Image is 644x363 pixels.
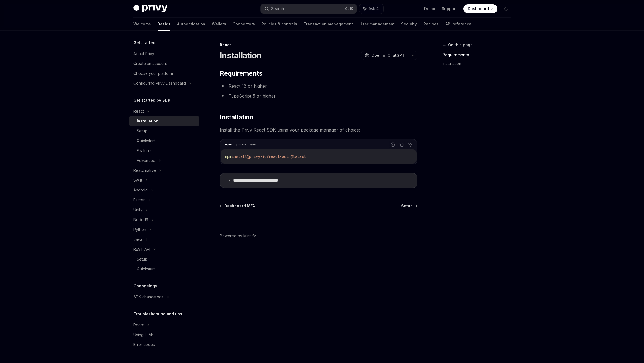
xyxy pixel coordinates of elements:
div: Create an account [133,60,167,67]
div: React [133,108,144,115]
div: Error codes [133,341,155,348]
div: Setup [137,128,147,134]
div: yarn [249,141,259,148]
li: React 18 or higher [220,82,417,90]
span: Installation [220,113,253,122]
div: REST API [133,246,150,253]
a: Using LLMs [129,330,199,340]
div: NodeJS [133,216,148,223]
button: Ask AI [407,141,414,148]
div: React [133,322,144,328]
div: Configuring Privy Dashboard [133,80,186,87]
span: @privy-io/react-auth@latest [247,154,306,159]
span: Open in ChatGPT [371,53,405,58]
span: install [232,154,247,159]
a: About Privy [129,49,199,59]
a: Installation [129,116,199,126]
button: Open in ChatGPT [361,51,408,60]
h1: Installation [220,50,261,60]
div: Java [133,236,142,243]
a: Connectors [233,18,255,31]
button: Copy the contents from the code block [398,141,405,148]
span: On this page [448,42,473,48]
a: Quickstart [129,136,199,146]
span: npm [225,154,232,159]
a: Basics [158,18,170,31]
span: Dashboard [468,6,489,12]
a: Setup [129,254,199,264]
div: Features [137,147,152,154]
a: Quickstart [129,264,199,274]
span: Requirements [220,69,262,78]
a: Requirements [443,50,515,59]
a: Transaction management [304,18,353,31]
a: Policies & controls [261,18,297,31]
div: Setup [137,256,147,262]
a: Error codes [129,340,199,350]
div: Python [133,226,146,233]
div: Quickstart [137,138,155,144]
a: Wallets [212,18,226,31]
h5: Get started by SDK [133,97,170,104]
div: About Privy [133,50,154,57]
span: Setup [401,203,413,209]
div: Installation [137,118,158,124]
a: Setup [401,203,417,209]
a: Welcome [133,18,151,31]
span: Install the Privy React SDK using your package manager of choice: [220,126,417,134]
a: User management [360,18,395,31]
div: Choose your platform [133,70,173,77]
div: Advanced [137,157,155,164]
div: Search... [271,5,286,12]
button: Search...CtrlK [261,4,357,14]
a: Choose your platform [129,68,199,78]
a: Setup [129,126,199,136]
span: Dashboard MFA [224,203,255,209]
button: Toggle dark mode [502,4,511,13]
a: Dashboard [463,4,497,13]
button: Ask AI [359,4,383,14]
div: SDK changelogs [133,294,164,300]
li: TypeScript 5 or higher [220,92,417,100]
div: pnpm [235,141,247,148]
div: npm [223,141,234,148]
span: Ctrl K [345,7,353,11]
a: Authentication [177,18,205,31]
button: Report incorrect code [389,141,396,148]
span: Ask AI [369,6,380,12]
a: Create an account [129,59,199,68]
div: Android [133,187,148,193]
a: Installation [443,59,515,68]
img: dark logo [133,5,167,13]
div: React native [133,167,156,174]
h5: Troubleshooting and tips [133,311,182,317]
a: Powered by Mintlify [220,233,256,239]
div: React [220,42,417,48]
div: Swift [133,177,142,184]
a: Recipes [423,18,439,31]
div: Using LLMs [133,331,154,338]
h5: Get started [133,39,155,46]
div: Unity [133,207,143,213]
a: Security [401,18,417,31]
a: Dashboard MFA [220,203,255,209]
h5: Changelogs [133,283,157,289]
a: Features [129,146,199,156]
a: API reference [445,18,471,31]
div: Quickstart [137,266,155,272]
a: Support [442,6,457,12]
div: Flutter [133,197,145,203]
a: Demo [424,6,435,12]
